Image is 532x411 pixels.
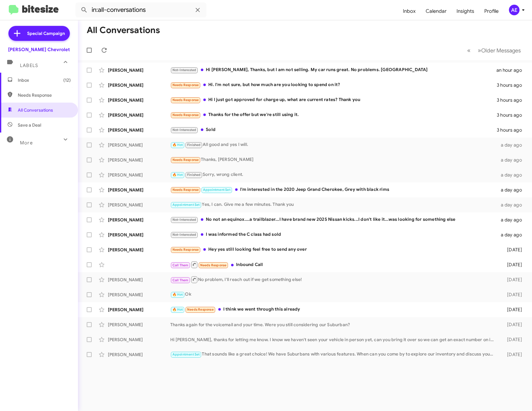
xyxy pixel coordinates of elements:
h1: All Conversations [87,25,160,35]
div: [PERSON_NAME] [108,112,170,118]
div: Thanks for the offer but we're still using it. [170,111,497,118]
span: Appointment Set [203,188,230,192]
div: 3 hours ago [497,127,527,133]
div: [PERSON_NAME] [108,351,170,358]
div: [PERSON_NAME] [108,307,170,313]
div: Hi [PERSON_NAME], thanks for letting me know. I know we haven't seen your vehicle in person yet, ... [170,336,498,343]
span: Appointment Set [172,203,200,207]
div: Hey yes still looking feel free to send any over [170,246,498,253]
div: [PERSON_NAME] [108,172,170,178]
span: Not-Interested [172,218,196,222]
a: Inbox [398,2,421,20]
div: [PERSON_NAME] [108,322,170,328]
span: Not-Interested [172,233,196,237]
div: I was informed the C class had sold [170,231,498,238]
span: 🔥 Hot [172,143,183,147]
span: Finished [187,143,201,147]
div: Hi. I'm not sure, but how much are you looking to spend on it? [170,81,497,89]
span: Needs Response [200,263,227,267]
span: 🔥 Hot [172,307,183,312]
span: (12) [63,77,71,83]
span: Needs Response [18,92,71,98]
span: Call Them [172,263,189,267]
div: [DATE] [498,277,527,283]
span: Needs Response [172,158,199,162]
span: Inbox [18,77,71,83]
a: Calendar [421,2,452,20]
div: [DATE] [498,336,527,343]
div: Thanks again for the voicemail and your time. Were you still considering our Suburban? [170,322,498,328]
div: [PERSON_NAME] [108,67,170,73]
div: [DATE] [498,322,527,328]
button: Next [474,44,525,57]
span: Labels [20,63,38,68]
div: a day ago [498,187,527,193]
div: 3 hours ago [497,112,527,118]
div: Sorry, wrong client. [170,171,498,178]
div: [PERSON_NAME] [108,232,170,238]
div: 3 hours ago [497,82,527,88]
div: 3 hours ago [497,97,527,103]
button: AE [504,5,525,15]
span: Needs Response [187,307,214,312]
div: I'm interested in the 2020 Jeep Grand Cherokee, Grey with black rims [170,186,498,193]
div: [PERSON_NAME] [108,217,170,223]
div: a day ago [498,232,527,238]
span: 🔥 Hot [172,173,183,177]
a: Special Campaign [8,26,70,41]
span: Appointment Set [172,352,200,356]
div: [PERSON_NAME] [108,277,170,283]
div: [DATE] [498,262,527,268]
span: Older Messages [481,47,521,54]
div: Ok [170,291,498,298]
span: Finished [187,173,201,177]
div: No problem, I'll reach out if we get something else! [170,276,498,283]
span: All Conversations [18,107,53,113]
div: [PERSON_NAME] [108,127,170,133]
a: Insights [452,2,479,20]
span: Save a Deal [18,122,41,128]
div: I think we went through this already [170,306,498,313]
span: Needs Response [172,248,199,252]
span: 🔥 Hot [172,293,183,297]
span: More [20,140,33,146]
span: » [478,46,481,54]
span: Special Campaign [27,30,65,36]
div: [DATE] [498,247,527,253]
div: That sounds like a great choice! We have Suburbans with various features. When can you come by to... [170,351,498,358]
div: Hi [PERSON_NAME], Thanks, but I am not selling. My car runs great. No problems. [GEOGRAPHIC_DATA] [170,66,496,74]
div: [PERSON_NAME] [108,82,170,88]
div: an hour ago [496,67,527,73]
div: Sold [170,126,497,133]
div: [DATE] [498,307,527,313]
span: Needs Response [172,83,199,87]
div: Inbound Call [170,261,498,268]
a: Profile [479,2,504,20]
button: Previous [463,44,474,57]
div: Yes, I can. Give me a few minutes. Thank you [170,201,498,208]
div: [DATE] [498,292,527,298]
div: [PERSON_NAME] Chevrolet [8,46,70,53]
span: Call Them [172,278,189,282]
div: [PERSON_NAME] [108,202,170,208]
div: [DATE] [498,351,527,358]
div: [PERSON_NAME] [108,292,170,298]
div: [PERSON_NAME] [108,157,170,163]
div: No not an equinox....a trailblazer...I have brand new 2025 Nissan kicks...I don't like it...was l... [170,216,498,223]
div: a day ago [498,157,527,163]
span: Needs Response [172,98,199,102]
span: « [467,46,471,54]
div: a day ago [498,172,527,178]
span: Not-Interested [172,68,196,72]
span: Needs Response [172,188,199,192]
div: [PERSON_NAME] [108,142,170,148]
nav: Page navigation example [464,44,525,57]
div: AE [509,5,520,15]
div: [PERSON_NAME] [108,247,170,253]
div: [PERSON_NAME] [108,336,170,343]
div: [PERSON_NAME] [108,187,170,193]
